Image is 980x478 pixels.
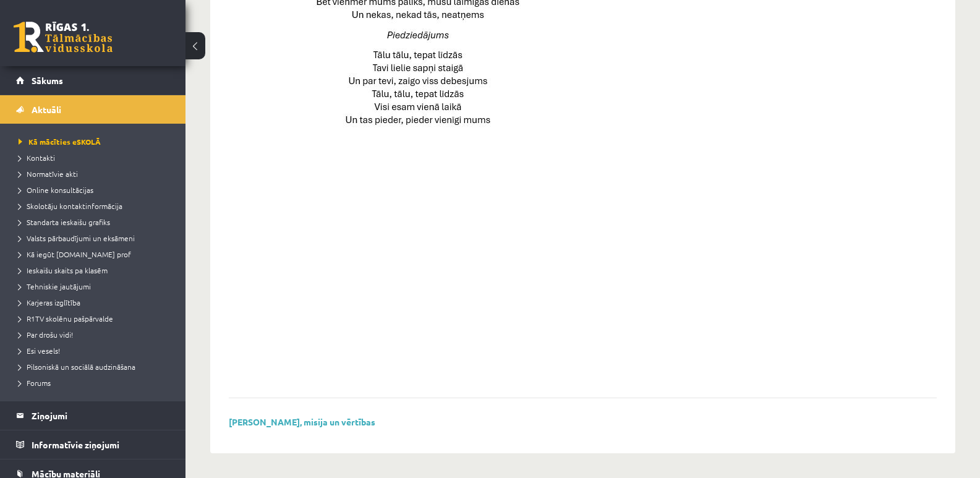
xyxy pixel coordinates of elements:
a: Esi vesels! [19,345,173,356]
span: Aktuāli [32,104,61,115]
span: R1TV skolēnu pašpārvalde [19,314,113,323]
span: Pilsoniskā un sociālā audzināšana [19,362,135,372]
a: R1TV skolēnu pašpārvalde [19,313,173,324]
span: Forums [19,378,51,388]
a: Informatīvie ziņojumi [16,430,170,459]
span: Par drošu vidi! [19,330,73,339]
a: Online konsultācijas [19,184,173,195]
a: Kā mācīties eSKOLĀ [19,136,173,147]
span: Tehniskie jautājumi [19,281,91,291]
a: Ieskaišu skaits pa klasēm [19,265,173,276]
a: Kontakti [19,152,173,163]
span: Ieskaišu skaits pa klasēm [19,265,108,275]
span: Esi vesels! [19,346,60,356]
span: Kontakti [19,153,55,163]
a: Aktuāli [16,95,170,124]
a: Valsts pārbaudījumi un eksāmeni [19,233,173,244]
a: Par drošu vidi! [19,329,173,340]
span: Karjeras izglītība [19,297,80,307]
a: Ziņojumi [16,401,170,430]
legend: Informatīvie ziņojumi [32,430,170,459]
span: Kā iegūt [DOMAIN_NAME] prof [19,249,131,259]
a: Karjeras izglītība [19,297,173,308]
span: Online konsultācijas [19,185,93,195]
span: Kā mācīties eSKOLĀ [19,137,101,147]
span: Sākums [32,75,63,86]
a: Normatīvie akti [19,168,173,179]
span: Standarta ieskaišu grafiks [19,217,110,227]
span: Skolotāju kontaktinformācija [19,201,122,211]
a: Forums [19,377,173,388]
span: Valsts pārbaudījumi un eksāmeni [19,233,135,243]
a: Kā iegūt [DOMAIN_NAME] prof [19,249,173,260]
a: Skolotāju kontaktinformācija [19,200,173,211]
a: Rīgas 1. Tālmācības vidusskola [14,22,113,53]
span: Normatīvie akti [19,169,78,179]
legend: Ziņojumi [32,401,170,430]
a: [PERSON_NAME], misija un vērtības [229,416,375,427]
a: Sākums [16,66,170,95]
a: Standarta ieskaišu grafiks [19,216,173,228]
a: Tehniskie jautājumi [19,281,173,292]
a: Pilsoniskā un sociālā audzināšana [19,361,173,372]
